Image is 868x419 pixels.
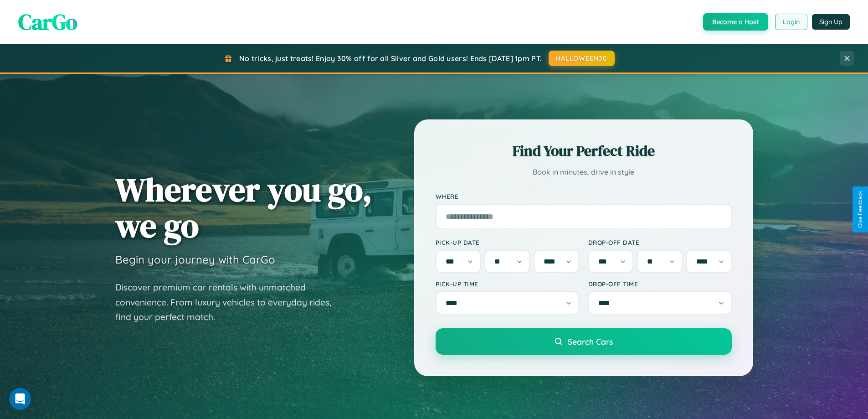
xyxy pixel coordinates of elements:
[568,336,613,347] span: Search Cars
[588,238,732,246] label: Drop-off Date
[703,13,768,31] button: Become a Host
[436,280,579,288] label: Pick-up Time
[239,54,542,63] span: No tricks, just treats! Enjoy 30% off for all Silver and Gold users! Ends [DATE] 1pm PT.
[18,7,77,37] span: CarGo
[857,191,863,228] div: Give Feedback
[436,192,732,200] label: Where
[9,388,31,410] iframe: Intercom live chat
[549,51,615,66] button: HALLOWEEN30
[436,328,732,355] button: Search Cars
[436,141,732,161] h2: Find Your Perfect Ride
[436,166,732,179] p: Book in minutes, drive in style
[812,14,850,30] button: Sign Up
[115,171,372,243] h1: Wherever you go, we go
[115,253,275,266] h3: Begin your journey with CarGo
[775,14,807,30] button: Login
[436,238,579,246] label: Pick-up Date
[115,280,343,325] p: Discover premium car rentals with unmatched convenience. From luxury vehicles to everyday rides, ...
[588,280,732,288] label: Drop-off Time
